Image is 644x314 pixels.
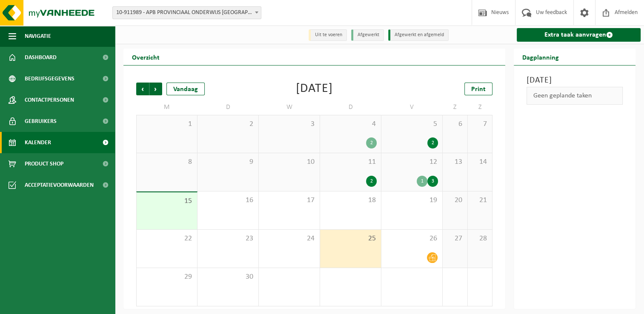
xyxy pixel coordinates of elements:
span: 17 [263,196,315,205]
div: 3 [427,176,438,187]
span: 3 [263,120,315,129]
span: Product Shop [25,153,63,174]
span: 13 [447,157,463,167]
span: 16 [202,196,254,205]
a: Print [464,83,492,95]
td: Z [443,100,468,115]
span: 7 [472,120,488,129]
span: 6 [447,120,463,129]
span: 8 [141,157,193,167]
h2: Dagplanning [514,49,567,65]
div: Geen geplande taken [527,87,623,105]
td: D [320,100,381,115]
span: 23 [202,234,254,243]
span: 22 [141,234,193,243]
span: 11 [324,157,377,167]
span: Dashboard [25,47,57,68]
span: 15 [141,197,193,206]
span: 28 [472,234,488,243]
div: 2 [366,137,377,148]
div: [DATE] [296,83,333,95]
span: 30 [202,272,254,282]
h2: Overzicht [123,49,168,65]
span: 10-911989 - APB PROVINCIAAL ONDERWIJS ANTWERPEN PROVINCIAAL INSTITUUT VOOR TECHNISCH ONDERWI - ST... [112,6,261,19]
span: 2 [202,120,254,129]
span: 21 [472,196,488,205]
span: Bedrijfsgegevens [25,68,74,89]
span: 9 [202,157,254,167]
span: Contactpersonen [25,89,74,111]
td: V [381,100,443,115]
span: 4 [324,120,377,129]
span: 20 [447,196,463,205]
span: Navigatie [25,26,51,47]
span: 10-911989 - APB PROVINCIAAL ONDERWIJS ANTWERPEN PROVINCIAAL INSTITUUT VOOR TECHNISCH ONDERWI - ST... [113,7,261,19]
div: 2 [366,176,377,187]
span: 14 [472,157,488,167]
span: 19 [386,196,438,205]
span: Vorige [136,83,149,95]
div: Vandaag [166,83,205,95]
li: Afgewerkt [351,29,384,41]
div: 1 [417,176,427,187]
h3: [DATE] [527,74,623,87]
span: 25 [324,234,377,243]
td: M [136,100,197,115]
li: Afgewerkt en afgemeld [388,29,449,41]
a: Extra taak aanvragen [517,28,641,42]
span: 10 [263,157,315,167]
span: Kalender [25,132,51,153]
span: Gebruikers [25,111,57,132]
span: Acceptatievoorwaarden [25,174,94,196]
li: Uit te voeren [309,29,347,41]
span: 29 [141,272,193,282]
div: 2 [427,137,438,148]
span: 1 [141,120,193,129]
span: 5 [386,120,438,129]
span: 12 [386,157,438,167]
span: 24 [263,234,315,243]
td: Z [468,100,493,115]
span: 18 [324,196,377,205]
span: 26 [386,234,438,243]
span: 27 [447,234,463,243]
span: Volgende [149,83,162,95]
span: Print [471,86,486,93]
td: D [197,100,259,115]
td: W [259,100,320,115]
